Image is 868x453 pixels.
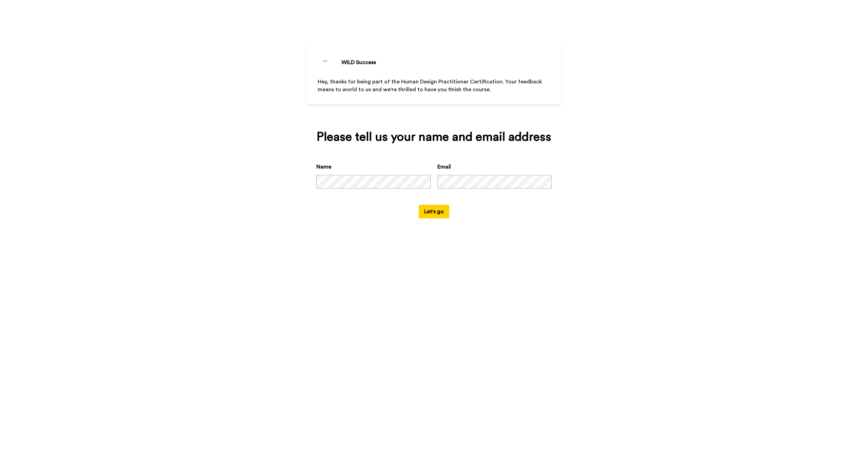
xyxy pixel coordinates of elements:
[316,130,552,144] div: Please tell us your name and email address
[341,58,376,66] div: WILD Success
[318,79,543,92] span: Hey, thanks for being part of the Human Design Practitioner Certification. Your feedback means to...
[437,163,451,171] label: Email
[316,163,331,171] label: Name
[419,205,449,218] button: Let's go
